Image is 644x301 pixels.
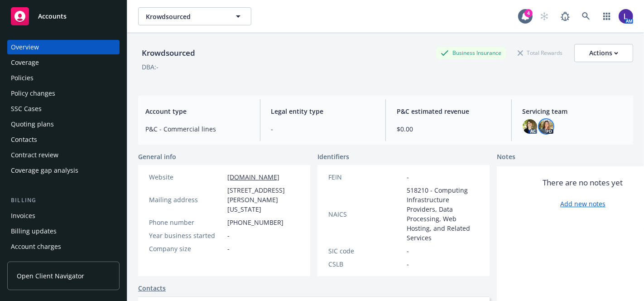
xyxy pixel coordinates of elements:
div: SIC code [328,246,403,256]
a: Start snowing [535,7,553,25]
span: 518210 - Computing Infrastructure Providers, Data Processing, Web Hosting, and Related Services [407,185,479,243]
a: Coverage gap analysis [7,163,120,178]
div: Phone number [149,218,224,227]
span: [PHONE_NUMBER] [227,218,284,227]
a: Coverage [7,55,120,70]
div: Invoices [11,209,35,223]
div: Website [149,172,224,182]
a: Contacts [7,132,120,147]
div: Policies [11,71,34,85]
div: Quoting plans [11,117,54,131]
a: Policy changes [7,86,120,101]
div: Business Insurance [436,47,506,58]
div: Actions [589,44,618,62]
button: Actions [574,44,633,62]
div: Total Rewards [513,47,567,58]
span: - [271,124,375,134]
a: Accounts [7,4,120,29]
span: - [407,259,409,269]
div: 4 [524,9,533,17]
span: [STREET_ADDRESS][PERSON_NAME][US_STATE] [227,185,299,214]
div: Mailing address [149,195,224,204]
span: Account type [145,107,249,116]
div: Billing [7,196,120,205]
span: - [407,172,409,182]
span: - [227,231,230,240]
div: Contract review [11,148,58,162]
a: SSC Cases [7,102,120,116]
a: Overview [7,40,120,54]
div: Policy changes [11,86,55,101]
div: Company size [149,244,224,253]
span: Legal entity type [271,107,375,116]
span: Notes [497,152,515,163]
div: SSC Cases [11,102,42,116]
span: - [407,246,409,256]
a: Account charges [7,239,120,254]
div: Overview [11,40,39,54]
div: FEIN [328,172,403,182]
div: NAICS [328,209,403,219]
span: Identifiers [317,152,349,161]
div: Coverage gap analysis [11,163,78,178]
span: Krowdsourced [146,12,224,21]
span: Accounts [38,13,67,20]
div: Coverage [11,55,39,70]
a: Switch app [598,7,616,25]
span: - [227,244,230,253]
img: photo [539,119,553,134]
div: CSLB [328,259,403,269]
span: Open Client Navigator [17,271,84,281]
a: Contract review [7,148,120,162]
a: Report a Bug [556,7,574,25]
span: There are no notes yet [543,177,623,188]
div: Year business started [149,231,224,240]
span: $0.00 [397,124,500,134]
a: Billing updates [7,224,120,238]
a: Contacts [138,283,166,293]
button: Krowdsourced [138,7,251,25]
a: Quoting plans [7,117,120,131]
div: Krowdsourced [138,47,199,59]
img: photo [619,9,633,24]
a: Invoices [7,209,120,223]
span: Servicing team [523,107,626,116]
div: Contacts [11,132,37,147]
span: P&C estimated revenue [397,107,500,116]
div: DBA: - [142,62,159,72]
a: [DOMAIN_NAME] [227,173,279,181]
a: Policies [7,71,120,85]
div: Account charges [11,239,61,254]
img: photo [523,119,537,134]
a: Add new notes [560,199,606,209]
span: P&C - Commercial lines [145,124,249,134]
a: Search [577,7,595,25]
span: General info [138,152,176,161]
div: Billing updates [11,224,57,238]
